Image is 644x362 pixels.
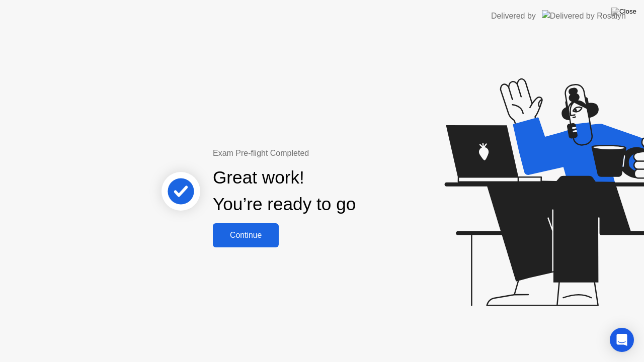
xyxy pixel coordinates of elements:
div: Great work! You’re ready to go [213,164,356,218]
div: Continue [216,231,276,240]
button: Continue [213,223,279,247]
img: Close [611,8,636,16]
img: Delivered by Rosalyn [542,10,626,22]
div: Open Intercom Messenger [610,328,634,352]
div: Exam Pre-flight Completed [213,147,421,159]
div: Delivered by [491,10,536,22]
